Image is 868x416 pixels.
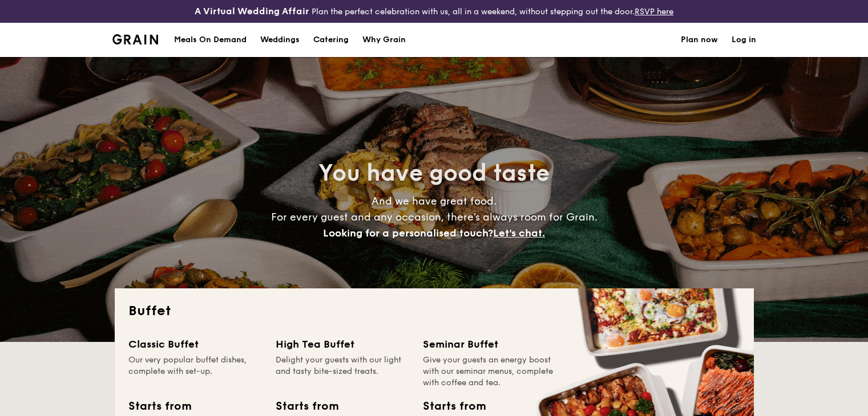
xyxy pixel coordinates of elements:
[423,398,485,415] div: Starts from
[112,34,159,44] img: Grain
[423,336,556,352] div: Seminar Buffet
[174,23,247,57] div: Meals On Demand
[260,23,300,57] div: Weddings
[167,23,253,57] a: Meals On Demand
[128,336,262,352] div: Classic Buffet
[635,7,673,17] a: RSVP here
[681,23,718,57] a: Plan now
[313,23,349,57] h1: Catering
[732,23,756,57] a: Log in
[128,398,191,415] div: Starts from
[493,227,545,239] span: Let's chat.
[128,302,740,320] h2: Buffet
[195,5,309,18] h4: A Virtual Wedding Affair
[276,354,409,389] div: Delight your guests with our light and tasty bite-sized treats.
[112,34,159,44] a: Logotype
[276,336,409,352] div: High Tea Buffet
[145,5,724,18] div: Plan the perfect celebration with us, all in a weekend, without stepping out the door.
[128,354,262,389] div: Our very popular buffet dishes, complete with set-up.
[306,23,356,57] a: Catering
[423,354,556,389] div: Give your guests an energy boost with our seminar menus, complete with coffee and tea.
[253,23,306,57] a: Weddings
[362,23,406,57] div: Why Grain
[356,23,413,57] a: Why Grain
[276,398,338,415] div: Starts from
